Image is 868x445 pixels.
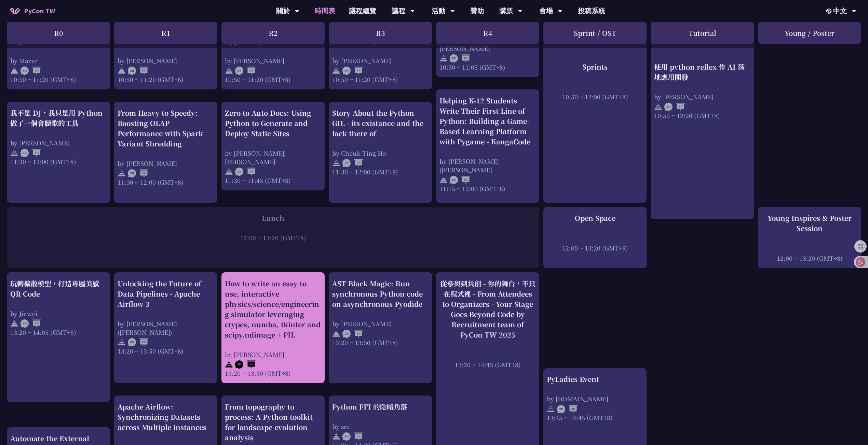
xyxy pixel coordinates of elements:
[342,67,363,75] img: ENEN.5a408d1.svg
[10,108,107,128] div: 我不是 DJ，我只是用 Python 做了一個會聽歌的工具
[439,360,536,369] div: 13:20 ~ 14:45 (GMT+8)
[761,213,858,262] a: Young Inspires & Poster Session 12:00 ~ 13:20 (GMT+8)
[118,108,214,149] div: From Heavy to Speedy: Boosting OLAP Performance with Spark Variant Shredding
[664,103,685,111] img: ZHZH.38617ef.svg
[439,96,536,147] div: Helping K-12 Students Write Their First Line of Python: Building a Game-Based Learning Platform w...
[332,159,340,167] img: svg+xml;base64,PHN2ZyB4bWxucz0iaHR0cDovL3d3dy53My5vcmcvMjAwMC9zdmciIHdpZHRoPSIyNCIgaGVpZ2h0PSIyNC...
[235,360,256,369] img: ZHEN.371966e.svg
[557,405,578,413] img: ZHZH.38617ef.svg
[547,394,643,403] div: by [DOMAIN_NAME]
[450,54,470,62] img: ENEN.5a408d1.svg
[654,111,750,119] div: 10:50 ~ 12:20 (GMT+8)
[225,108,321,139] div: Zero to Auto Docs: Using Python to Generate and Deploy Static Sites
[118,159,214,168] div: by [PERSON_NAME]
[10,213,536,223] div: Lunch
[654,92,750,101] div: by [PERSON_NAME]
[342,159,363,167] img: ENEN.5a408d1.svg
[439,63,536,71] div: 10:50 ~ 11:05 (GMT+8)
[118,278,214,355] a: Unlocking the Future of Data Pipelines - Apache Airflow 3 by [PERSON_NAME] ([PERSON_NAME]) 13:20 ...
[225,402,321,443] div: From topography to process: A Python toolkit for landscape evolution analysis
[24,6,55,16] span: PyCon TW
[118,278,214,309] div: Unlocking the Future of Data Pipelines - Apache Airflow 3
[332,278,429,309] div: AST Black Magic: Run synchronous Python code on asynchronous Pyodide
[118,319,214,336] div: by [PERSON_NAME] ([PERSON_NAME])
[332,56,429,65] div: by [PERSON_NAME]
[439,157,536,174] div: by [PERSON_NAME] ([PERSON_NAME]
[436,22,539,44] div: R4
[547,374,643,422] a: PyLadies Event by [DOMAIN_NAME] 13:45 ~ 14:45 (GMT+8)
[118,347,214,355] div: 13:20 ~ 13:50 (GMT+8)
[547,92,643,101] div: 10:50 ~ 12:00 (GMT+8)
[332,278,429,347] a: AST Black Magic: Run synchronous Python code on asynchronous Pyodide by [PERSON_NAME] 13:20 ~ 13:...
[225,168,233,176] img: svg+xml;base64,PHN2ZyB4bWxucz0iaHR0cDovL3d3dy53My5vcmcvMjAwMC9zdmciIHdpZHRoPSIyNCIgaGVpZ2h0PSIyNC...
[10,309,107,318] div: by Jiawei
[10,108,107,166] a: 我不是 DJ，我只是用 Python 做了一個會聽歌的工具 by [PERSON_NAME] 11:30 ~ 12:00 (GMT+8)
[225,75,321,84] div: 10:50 ~ 11:20 (GMT+8)
[118,402,214,432] div: Apache Airflow: Synchronizing Datasets across Multiple instances
[118,169,126,177] img: svg+xml;base64,PHN2ZyB4bWxucz0iaHR0cDovL3d3dy53My5vcmcvMjAwMC9zdmciIHdpZHRoPSIyNCIgaGVpZ2h0PSIyNC...
[761,213,858,233] div: Young Inspires & Poster Session
[10,278,107,336] a: 玩轉擴散模型，打造專屬美感 QR Code by Jiawei 13:20 ~ 14:05 (GMT+8)
[225,108,321,185] a: Zero to Auto Docs: Using Python to Generate and Deploy Static Sites by [PERSON_NAME], [PERSON_NAM...
[342,330,363,338] img: ENEN.5a408d1.svg
[10,233,536,242] div: 12:00 ~ 13:20 (GMT+8)
[10,56,107,65] div: by Mazer
[225,67,233,75] img: svg+xml;base64,PHN2ZyB4bWxucz0iaHR0cDovL3d3dy53My5vcmcvMjAwMC9zdmciIHdpZHRoPSIyNCIgaGVpZ2h0PSIyNC...
[118,75,214,84] div: 10:50 ~ 11:20 (GMT+8)
[225,350,321,359] div: by [PERSON_NAME]
[547,374,643,384] div: PyLadies Event
[332,319,429,328] div: by [PERSON_NAME]
[439,184,536,193] div: 11:15 ~ 12:00 (GMT+8)
[10,278,107,299] div: 玩轉擴散模型，打造專屬美感 QR Code
[547,213,643,252] a: Open Space 12:00 ~ 13:20 (GMT+8)
[547,61,643,72] div: Sprints
[439,278,536,340] div: 從參與到共創 - 你的舞台，不只在程式裡 - From Attendees to Organizers - Your Stage Goes Beyond Code by Recruitment ...
[547,413,643,422] div: 13:45 ~ 14:45 (GMT+8)
[10,8,21,14] img: Home icon of PyCon TW 2025
[225,149,321,166] div: by [PERSON_NAME], [PERSON_NAME]
[10,328,107,336] div: 13:20 ~ 14:05 (GMT+8)
[332,338,429,347] div: 13:20 ~ 13:50 (GMT+8)
[225,360,233,369] img: svg+xml;base64,PHN2ZyB4bWxucz0iaHR0cDovL3d3dy53My5vcmcvMjAwMC9zdmciIHdpZHRoPSIyNCIgaGVpZ2h0PSIyNC...
[761,254,858,262] div: 12:00 ~ 13:20 (GMT+8)
[221,22,325,44] div: R2
[118,178,214,186] div: 11:30 ~ 12:00 (GMT+8)
[10,149,18,157] img: svg+xml;base64,PHN2ZyB4bWxucz0iaHR0cDovL3d3dy53My5vcmcvMjAwMC9zdmciIHdpZHRoPSIyNCIgaGVpZ2h0PSIyNC...
[439,96,536,193] a: Helping K-12 Students Write Their First Line of Python: Building a Game-Based Learning Platform w...
[439,176,448,184] img: svg+xml;base64,PHN2ZyB4bWxucz0iaHR0cDovL3d3dy53My5vcmcvMjAwMC9zdmciIHdpZHRoPSIyNCIgaGVpZ2h0PSIyNC...
[21,149,41,157] img: ZHZH.38617ef.svg
[332,168,429,176] div: 11:30 ~ 12:00 (GMT+8)
[332,402,429,412] div: Python FFI 的陰暗角落
[439,54,448,62] img: svg+xml;base64,PHN2ZyB4bWxucz0iaHR0cDovL3d3dy53My5vcmcvMjAwMC9zdmciIHdpZHRoPSIyNCIgaGVpZ2h0PSIyNC...
[332,422,429,431] div: by scc
[332,75,429,84] div: 10:50 ~ 11:20 (GMT+8)
[543,22,647,44] div: Sprint / OST
[235,67,256,75] img: ENEN.5a408d1.svg
[114,22,217,44] div: R1
[10,157,107,166] div: 11:30 ~ 12:00 (GMT+8)
[118,56,214,65] div: by [PERSON_NAME]
[547,405,555,413] img: svg+xml;base64,PHN2ZyB4bWxucz0iaHR0cDovL3d3dy53My5vcmcvMjAwMC9zdmciIHdpZHRoPSIyNCIgaGVpZ2h0PSIyNC...
[225,369,321,377] div: 13:20 ~ 13:50 (GMT+8)
[547,213,643,223] div: Open Space
[450,176,470,184] img: ENEN.5a408d1.svg
[21,319,41,328] img: ZHEN.371966e.svg
[10,67,18,75] img: svg+xml;base64,PHN2ZyB4bWxucz0iaHR0cDovL3d3dy53My5vcmcvMjAwMC9zdmciIHdpZHRoPSIyNCIgaGVpZ2h0PSIyNC...
[332,108,429,139] div: Story About the Python GIL - its existance and the lack there of
[10,319,18,328] img: svg+xml;base64,PHN2ZyB4bWxucz0iaHR0cDovL3d3dy53My5vcmcvMjAwMC9zdmciIHdpZHRoPSIyNCIgaGVpZ2h0PSIyNC...
[654,61,750,82] div: 使用 python reflex 作 AI 落地應用開發
[7,22,110,44] div: R0
[654,103,662,111] img: svg+xml;base64,PHN2ZyB4bWxucz0iaHR0cDovL3d3dy53My5vcmcvMjAwMC9zdmciIHdpZHRoPSIyNCIgaGVpZ2h0PSIyNC...
[547,244,643,252] div: 12:00 ~ 13:20 (GMT+8)
[118,338,126,346] img: svg+xml;base64,PHN2ZyB4bWxucz0iaHR0cDovL3d3dy53My5vcmcvMjAwMC9zdmciIHdpZHRoPSIyNCIgaGVpZ2h0PSIyNC...
[118,67,126,75] img: svg+xml;base64,PHN2ZyB4bWxucz0iaHR0cDovL3d3dy53My5vcmcvMjAwMC9zdmciIHdpZHRoPSIyNCIgaGVpZ2h0PSIyNC...
[651,22,754,44] div: Tutorial
[225,56,321,65] div: by [PERSON_NAME]
[10,139,107,147] div: by [PERSON_NAME]
[10,75,107,84] div: 10:50 ~ 11:20 (GMT+8)
[235,168,256,176] img: ENEN.5a408d1.svg
[3,2,62,19] a: PyCon TW
[225,176,321,185] div: 11:30 ~ 11:45 (GMT+8)
[118,108,214,186] a: From Heavy to Speedy: Boosting OLAP Performance with Spark Variant Shredding by [PERSON_NAME] 11:...
[225,278,321,340] div: How to write an easy to use, interactive physics/science/engineering simulator leveraging ctypes,...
